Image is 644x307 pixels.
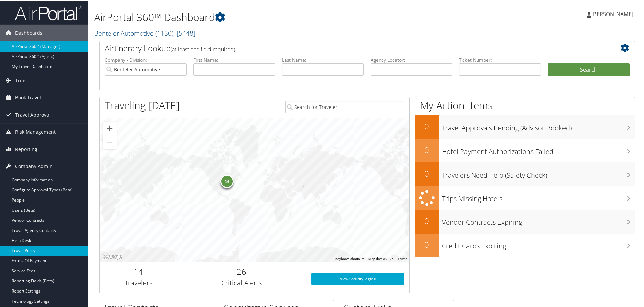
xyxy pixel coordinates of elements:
a: Terms (opens in new tab) [398,256,407,260]
a: 0Credit Cards Expiring [415,233,635,256]
a: 0Travel Approvals Pending (Advisor Booked) [415,115,635,138]
h1: My Action Items [415,98,635,112]
span: [PERSON_NAME] [591,10,633,17]
h3: Critical Alerts [182,278,301,287]
h3: Trips Missing Hotels [442,190,635,203]
img: airportal-logo.png [15,4,82,20]
button: Search [548,63,630,76]
button: Zoom in [103,121,117,134]
label: Ticket Number: [459,56,541,63]
h2: 14 [105,265,172,277]
label: Agency Locator: [371,56,452,63]
a: Trips Missing Hotels [415,185,635,209]
a: Open this area in Google Maps (opens a new window) [101,252,124,261]
span: Company Admin [15,157,53,174]
label: Last Name: [282,56,364,63]
h2: 0 [415,144,439,155]
div: 14 [220,174,234,187]
h3: Travelers Need Help (Safety Check) [442,166,635,179]
label: First Name: [193,56,275,63]
h2: 0 [415,167,439,179]
h3: Travel Approvals Pending (Advisor Booked) [442,119,635,132]
span: Book Travel [15,89,41,105]
button: Keyboard shortcuts [335,256,364,261]
h2: 26 [182,265,301,277]
span: ( 1130 ) [155,28,173,37]
h1: Traveling [DATE] [105,98,180,112]
a: View SecurityLogic® [311,272,404,284]
h2: 0 [415,238,439,250]
h2: 0 [415,215,439,226]
input: Search for Traveler [285,100,404,113]
img: Google [101,252,124,261]
span: Dashboards [15,24,42,41]
h3: Travelers [105,278,172,287]
span: Trips [15,71,27,88]
span: Risk Management [15,123,56,140]
a: [PERSON_NAME] [587,3,640,24]
button: Zoom out [103,135,117,148]
span: Map data ©2025 [368,256,394,260]
a: 0Hotel Payment Authorizations Failed [415,138,635,162]
span: Travel Approval [15,106,51,123]
span: , [ 5448 ] [173,28,195,37]
a: 0Travelers Need Help (Safety Check) [415,162,635,185]
h2: Airtinerary Lookup [105,42,585,53]
h1: AirPortal 360™ Dashboard [94,9,458,24]
label: Company - Division: [105,56,187,63]
h3: Hotel Payment Authorizations Failed [442,143,635,156]
h3: Vendor Contracts Expiring [442,214,635,226]
a: Benteler Automotive [94,28,195,37]
h3: Credit Cards Expiring [442,237,635,250]
span: (at least one field required) [171,45,235,52]
span: Reporting [15,140,37,157]
a: 0Vendor Contracts Expiring [415,209,635,233]
h2: 0 [415,120,439,131]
